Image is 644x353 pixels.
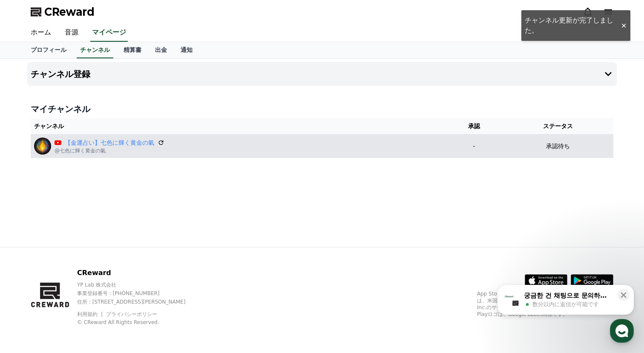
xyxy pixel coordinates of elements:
span: CReward [44,5,95,19]
span: ホーム [22,283,37,290]
h4: チャンネル登録 [31,69,90,79]
a: チャンネル [77,42,113,58]
a: 音源 [58,24,85,42]
p: @七色に輝く黄金の氣 [55,147,164,154]
img: 【金運占い】七色に輝く黄金の氣 [34,138,51,155]
span: チャット [73,283,93,290]
p: © CReward All Rights Reserved. [77,319,200,326]
a: 出金 [148,42,174,58]
a: ホーム [3,270,56,291]
th: 承認 [446,118,503,134]
th: ステータス [503,118,613,134]
p: YP Lab 株式会社 [77,281,200,288]
p: CReward [77,268,200,278]
a: 通知 [174,42,199,58]
a: マイページ [90,24,128,42]
h4: マイチャンネル [31,103,613,115]
span: 設定 [132,283,142,290]
a: 精算書 [117,42,148,58]
button: チャンネル登録 [27,62,617,86]
p: 承認待ち [546,142,570,151]
a: CReward [31,5,95,19]
a: プロフィール [24,42,73,58]
p: - [449,142,499,151]
a: 利用規約 [77,311,104,317]
p: 住所 : [STREET_ADDRESS][PERSON_NAME] [77,298,200,305]
th: チャンネル [31,118,446,134]
a: チャット [56,270,110,291]
a: プライバシーポリシー [106,311,157,317]
p: 事業登録番号 : [PHONE_NUMBER] [77,290,200,297]
p: App Store、iCloud、iCloud Drive、およびiTunes Storeは、米国およびその他の国や地域で登録されているApple Inc.のサービスマークです。Google P... [477,290,613,318]
a: 【金運占い】七色に輝く黄金の氣 [65,138,154,147]
a: ホーム [24,24,58,42]
a: 設定 [110,270,164,291]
